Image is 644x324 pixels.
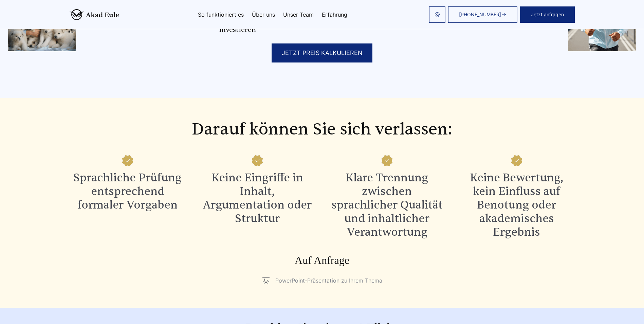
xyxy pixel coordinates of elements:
h2: Darauf können Sie sich verlassen: [70,120,575,139]
span: [PHONE_NUMBER] [459,12,501,17]
button: Jetzt anfragen [520,6,575,23]
li: Keine Bewertung, kein Einfluss auf Benotung oder akademisches Ergebnis [459,152,575,239]
img: email [435,12,440,17]
a: Erfahrung [322,12,347,17]
li: Sprachliche Prüfung entsprechend formaler Vorgaben [70,152,186,239]
a: Über uns [252,12,275,17]
li: Keine Eingriffe in Inhalt, Argumentation oder Struktur [199,152,315,239]
a: So funktioniert es [198,12,244,17]
div: JETZT PREIS KALKULIEREN [272,43,372,62]
li: Klare Trennung zwischen sprachlicher Qualität und inhaltlicher Verantwortung [329,152,445,239]
a: Unser Team [283,12,314,17]
img: logo [70,9,119,20]
a: [PHONE_NUMBER] [448,6,517,23]
li: PowerPoint-Präsentation zu Ihrem Thema [262,275,382,286]
h3: Auf Anfrage [70,253,575,267]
